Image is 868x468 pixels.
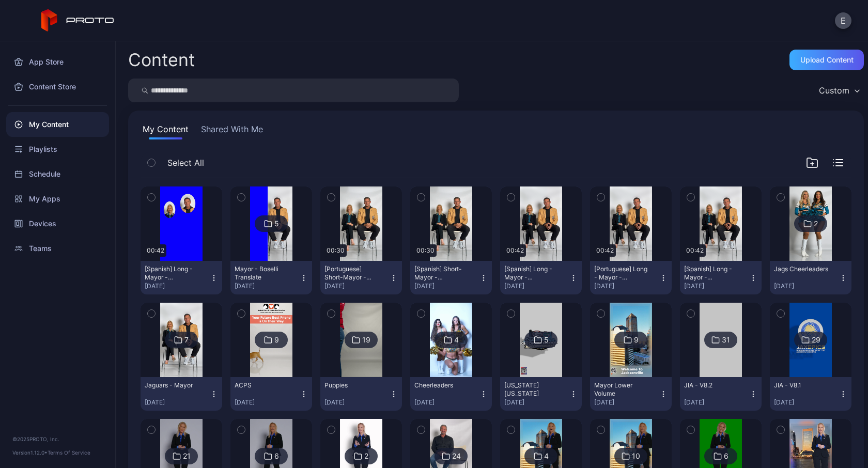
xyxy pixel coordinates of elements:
[167,157,204,169] span: Select All
[452,451,461,461] div: 24
[632,451,640,461] div: 10
[320,261,402,294] button: [Portuguese] Short-Mayor - Boselli-footbal_v2(1)(1).mp4[DATE]
[6,236,109,261] a: Teams
[184,335,189,345] div: 7
[12,449,48,456] span: Version 1.12.0 •
[770,377,851,411] button: JIA - V8.1[DATE]
[320,377,402,411] button: Puppies[DATE]
[141,377,222,411] button: Jaguars - Mayor[DATE]
[199,123,265,139] button: Shared With Me
[770,261,851,294] button: Jags Cheerleaders[DATE]
[789,50,864,70] button: Upload Content
[835,12,851,29] button: E
[414,282,479,290] div: [DATE]
[634,335,639,345] div: 9
[410,377,492,411] button: Cheerleaders[DATE]
[504,398,569,407] div: [DATE]
[274,335,279,345] div: 9
[814,219,818,228] div: 2
[774,282,839,290] div: [DATE]
[504,381,561,398] div: Florida Georgia
[230,261,312,294] button: Mayor - Boselli Translate[DATE]
[324,265,381,282] div: [Portuguese] Short-Mayor - Boselli-footbal_v2(1)(1).mp4
[590,261,672,294] button: [Portuguese] Long - Mayor - Boselli_v2(1).mp4[DATE]
[544,335,549,345] div: 5
[594,398,659,407] div: [DATE]
[235,282,300,290] div: [DATE]
[6,50,109,74] a: App Store
[454,335,459,345] div: 4
[128,51,195,69] div: Content
[274,219,279,228] div: 5
[774,381,831,389] div: JIA - V8.1
[504,265,561,282] div: [Spanish] Long - Mayor - Boselli_v2(2).mp4
[414,265,471,282] div: [Spanish] Short-Mayor - Boselli-footbal_v2(1)(1).mp4
[414,398,479,407] div: [DATE]
[6,186,109,211] a: My Apps
[684,265,741,282] div: [Spanish] Long - Mayor - Boselli_v2(1).mp4
[6,74,109,99] a: Content Store
[324,398,390,407] div: [DATE]
[145,381,202,389] div: Jaguars - Mayor
[364,451,368,461] div: 2
[6,211,109,236] a: Devices
[819,85,849,96] div: Custom
[6,137,109,162] a: Playlists
[684,398,749,407] div: [DATE]
[324,282,390,290] div: [DATE]
[235,381,291,389] div: ACPS
[594,282,659,290] div: [DATE]
[684,282,749,290] div: [DATE]
[722,335,730,345] div: 31
[414,381,471,389] div: Cheerleaders
[724,451,729,461] div: 6
[235,398,300,407] div: [DATE]
[684,381,741,389] div: JIA - V8.2
[814,79,864,102] button: Custom
[274,451,279,461] div: 6
[812,335,820,345] div: 29
[362,335,370,345] div: 19
[48,449,90,456] a: Terms Of Service
[594,265,651,282] div: [Portuguese] Long - Mayor - Boselli_v2(1).mp4
[6,162,109,186] a: Schedule
[145,398,210,407] div: [DATE]
[774,398,839,407] div: [DATE]
[800,56,854,64] div: Upload Content
[145,282,210,290] div: [DATE]
[774,265,831,273] div: Jags Cheerleaders
[500,377,582,411] button: [US_STATE] [US_STATE][DATE]
[594,381,651,398] div: Mayor Lower Volume
[324,381,381,389] div: Puppies
[145,265,202,282] div: [Spanish] Long - Mayor - Boselli_Just Heads.mp4
[590,377,672,411] button: Mayor Lower Volume[DATE]
[544,451,549,461] div: 4
[680,261,762,294] button: [Spanish] Long - Mayor - Boselli_v2(1).mp4[DATE]
[500,261,582,294] button: [Spanish] Long - Mayor - Boselli_v2(2).mp4[DATE]
[141,261,222,294] button: [Spanish] Long - Mayor - [PERSON_NAME] Heads.mp4[DATE]
[230,377,312,411] button: ACPS[DATE]
[680,377,762,411] button: JIA - V8.2[DATE]
[410,261,492,294] button: [Spanish] Short-Mayor - [PERSON_NAME]-footbal_v2(1)(1).mp4[DATE]
[504,282,569,290] div: [DATE]
[141,123,191,139] button: My Content
[183,451,191,461] div: 21
[6,112,109,137] a: My Content
[12,435,103,443] div: © 2025 PROTO, Inc.
[235,265,291,282] div: Mayor - Boselli Translate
